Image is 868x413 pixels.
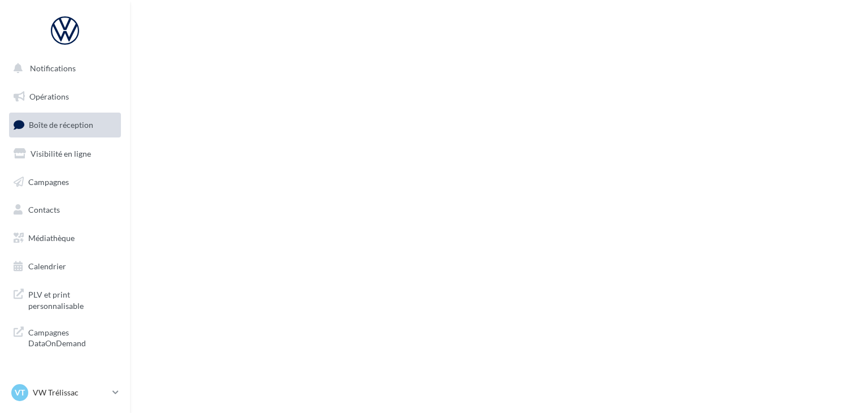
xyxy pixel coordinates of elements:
a: Médiathèque [7,226,123,250]
a: Calendrier [7,255,123,278]
button: Notifications [7,57,119,80]
span: Médiathèque [28,233,75,243]
a: Contacts [7,198,123,222]
a: Visibilité en ligne [7,142,123,166]
span: Boîte de réception [29,120,93,130]
span: Calendrier [28,261,66,271]
a: PLV et print personnalisable [7,282,123,316]
a: VT VW Trélissac [9,382,121,403]
span: Contacts [28,205,60,214]
a: Boîte de réception [7,113,123,137]
p: VW Trélissac [33,387,108,398]
span: Opérations [29,92,69,101]
a: Campagnes DataOnDemand [7,320,123,354]
span: VT [15,387,25,398]
span: Visibilité en ligne [31,149,91,158]
span: Campagnes DataOnDemand [28,325,116,349]
span: Campagnes [28,177,69,186]
span: Notifications [30,63,76,73]
a: Campagnes [7,170,123,194]
span: PLV et print personnalisable [28,287,116,311]
a: Opérations [7,85,123,109]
